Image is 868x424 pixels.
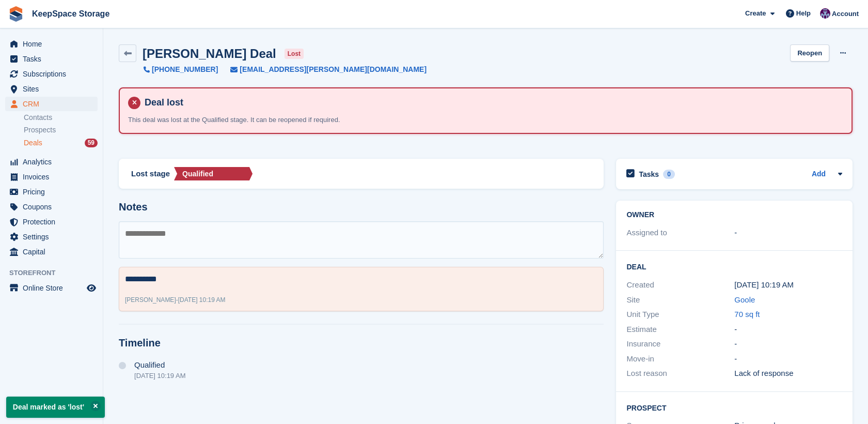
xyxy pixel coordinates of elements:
a: menu [5,185,98,199]
a: menu [5,37,98,51]
a: menu [5,281,98,295]
h2: Deal [626,261,842,271]
span: Coupons [23,200,85,214]
span: Account [832,9,859,19]
div: - [734,227,842,239]
h4: Deal lost [140,97,843,109]
img: Charlotte Jobling [820,8,830,19]
div: - [734,324,842,336]
h2: Owner [626,211,842,219]
span: Pricing [23,185,85,199]
a: Deals 59 [24,138,98,148]
span: Create [745,8,766,19]
span: Storefront [9,268,103,278]
a: menu [5,82,98,96]
a: menu [5,97,98,111]
a: Add [812,169,826,180]
div: 59 [85,139,98,147]
a: menu [5,230,98,244]
span: Invoices [23,170,85,184]
a: Reopen [790,44,829,62]
span: Home [23,37,85,51]
a: [EMAIL_ADDRESS][PERSON_NAME][DOMAIN_NAME] [218,64,427,75]
a: menu [5,170,98,184]
h2: Tasks [639,170,659,179]
p: Deal marked as 'lost' [6,397,105,418]
span: Prospects [24,125,56,135]
a: Contacts [24,113,98,123]
span: Online Store [23,281,85,295]
h2: [PERSON_NAME] Deal [143,47,276,60]
span: Lost [131,168,148,180]
a: Preview store [85,282,98,294]
span: [DATE] 10:19 AM [178,296,226,304]
div: Insurance [626,338,734,350]
a: menu [5,215,98,229]
div: 0 [663,170,675,179]
h2: Notes [119,201,604,213]
span: Tasks [23,52,85,66]
div: Unit Type [626,309,734,321]
div: Lack of response [734,368,842,380]
h2: Prospect [626,402,842,413]
h2: Timeline [119,337,604,349]
span: Deals [24,138,42,148]
span: [PERSON_NAME] [125,296,176,304]
span: [PHONE_NUMBER] [152,64,218,75]
div: Move-in [626,353,734,365]
img: stora-icon-8386f47178a22dfd0bd8f6a31ec36ba5ce8667c1dd55bd0f319d3a0aa187defe.svg [8,6,24,22]
span: lost [285,49,304,59]
div: Estimate [626,324,734,336]
a: Prospects [24,125,98,135]
div: Site [626,294,734,306]
div: - [734,338,842,350]
span: Settings [23,230,85,244]
span: Protection [23,215,85,229]
span: stage [150,168,170,180]
a: menu [5,52,98,66]
span: Analytics [23,155,85,169]
div: - [125,295,226,305]
a: menu [5,155,98,169]
span: Capital [23,245,85,259]
a: menu [5,245,98,259]
div: Assigned to [626,227,734,239]
div: Created [626,279,734,291]
span: Subscriptions [23,67,85,81]
span: Help [796,8,811,19]
span: CRM [23,97,85,111]
div: [DATE] 10:19 AM [134,372,185,380]
div: [DATE] 10:19 AM [734,279,842,291]
a: Goole [734,295,755,304]
div: Qualified [182,169,213,179]
a: menu [5,67,98,81]
span: [EMAIL_ADDRESS][PERSON_NAME][DOMAIN_NAME] [240,64,427,75]
a: [PHONE_NUMBER] [144,64,218,75]
p: This deal was lost at the Qualified stage. It can be reopened if required. [128,115,490,125]
span: Sites [23,82,85,96]
div: Lost reason [626,368,734,380]
a: KeepSpace Storage [28,5,114,22]
span: Qualified [134,361,165,369]
a: 70 sq ft [734,310,760,319]
a: menu [5,200,98,214]
div: - [734,353,842,365]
